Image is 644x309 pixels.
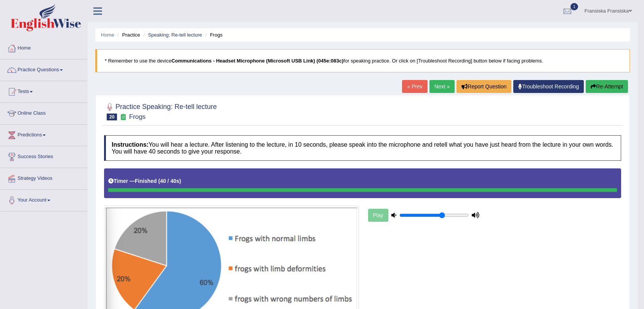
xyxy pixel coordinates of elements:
[104,135,621,161] h4: You will hear a lecture. After listening to the lecture, in 10 seconds, please speak into the mic...
[457,80,511,93] button: Report Question
[148,32,202,38] a: Speaking: Re-tell lecture
[112,141,149,148] b: Instructions:
[0,125,87,144] a: Predictions
[0,59,87,78] a: Practice Questions
[570,3,578,10] span: 1
[158,178,160,184] b: (
[119,114,127,121] small: Exam occurring question
[101,32,114,38] a: Home
[171,58,343,64] b: Communications - Headset Microphone (Microsoft USB Link) (045e:083c)
[95,49,630,72] blockquote: * Remember to use the device for speaking practice. Or click on [Troubleshoot Recording] button b...
[586,80,628,93] button: Re-Attempt
[135,178,157,184] b: Finished
[108,178,181,184] h5: Timer —
[0,38,87,57] a: Home
[179,178,181,184] b: )
[402,80,427,93] a: « Prev
[0,168,87,187] a: Strategy Videos
[129,113,146,120] small: Frogs
[429,80,455,93] a: Next »
[0,190,87,209] a: Your Account
[0,81,87,100] a: Tests
[0,103,87,122] a: Online Class
[104,101,217,120] h2: Practice Speaking: Re-tell lecture
[513,80,584,93] a: Troubleshoot Recording
[203,31,223,38] li: Frogs
[160,178,179,184] b: 40 / 40s
[115,31,140,38] li: Practice
[107,114,117,120] span: 20
[0,146,87,165] a: Success Stories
